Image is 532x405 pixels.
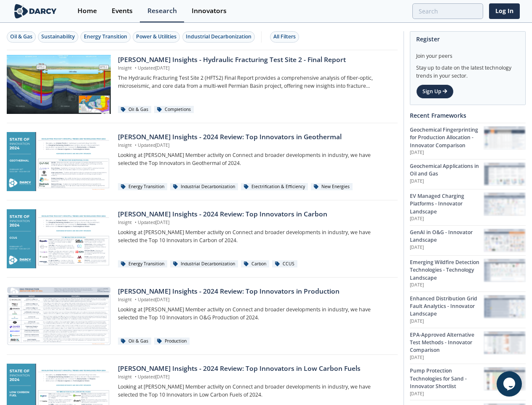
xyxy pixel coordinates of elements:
p: [DATE] [410,318,484,325]
a: Sign Up [416,84,454,99]
p: Insight Updated [DATE] [118,142,391,149]
div: [PERSON_NAME] Insights - 2024 Review: Top Innovators in Production [118,286,391,297]
div: Energy Transition [118,183,167,191]
div: Stay up to date on the latest technology trends in your sector. [416,60,519,80]
span: • [133,374,138,380]
span: • [133,142,138,148]
a: Enhanced Distribution Grid Fault Analytics - Innovator Landscape [DATE] Enhanced Distribution Gri... [410,292,526,328]
div: Oil & Gas [10,33,32,40]
div: Enhanced Distribution Grid Fault Analytics - Innovator Landscape [410,295,484,318]
p: Insight Updated [DATE] [118,297,391,303]
a: Pump Protection Technologies for Sand - Innovator Shortlist [DATE] Pump Protection Technologies f... [410,364,526,400]
div: Electrification & Efficiency [241,183,308,191]
div: Completions [154,106,194,113]
p: Insight Updated [DATE] [118,65,391,72]
div: EV Managed Charging Platforms - Innovator Landscape [410,192,484,216]
div: Register [416,32,519,46]
div: [PERSON_NAME] Insights - 2024 Review: Top Innovators in Low Carbon Fuels [118,364,391,374]
button: Industrial Decarbonization [182,31,255,43]
div: [PERSON_NAME] Insights - 2024 Review: Top Innovators in Geothermal [118,132,391,142]
p: [DATE] [410,282,484,289]
button: Energy Transition [80,31,131,43]
p: Looking at [PERSON_NAME] Member activity on Connect and broader developments in industry, we have... [118,383,391,399]
input: Advanced Search [412,3,483,19]
button: Sustainability [38,31,78,43]
a: Geochemical Fingerprinting for Production Allocation - Innovator Comparison [DATE] Geochemical Fi... [410,123,526,159]
button: All Filters [270,31,299,43]
div: Industrial Decarbonization [170,183,238,191]
div: Geochemical Applications in Oil and Gas [410,162,484,178]
div: Power & Utilities [136,33,176,40]
p: [DATE] [410,149,484,156]
p: [DATE] [410,354,484,361]
p: The Hydraulic Fracturing Test Site 2 (HFTS2) Final Report provides a comprehensive analysis of fi... [118,74,391,90]
a: GenAI in O&G - Innovator Landscape [DATE] GenAI in O&G - Innovator Landscape preview [410,225,526,255]
div: Energy Transition [118,260,167,268]
p: [DATE] [410,178,484,185]
div: Home [78,8,97,14]
span: • [133,219,138,225]
div: Industrial Decarbonization [170,260,238,268]
a: EV Managed Charging Platforms - Innovator Landscape [DATE] EV Managed Charging Platforms - Innova... [410,189,526,225]
div: Join your peers [416,46,519,60]
div: [PERSON_NAME] Insights - 2024 Review: Top Innovators in Carbon [118,209,391,219]
iframe: chat widget [497,371,524,397]
div: Oil & Gas [118,337,151,345]
p: Looking at [PERSON_NAME] Member activity on Connect and broader developments in industry, we have... [118,229,391,244]
div: Recent Frameworks [410,108,526,123]
div: Pump Protection Technologies for Sand - Innovator Shortlist [410,367,484,390]
div: Research [147,8,177,14]
p: [DATE] [410,216,484,222]
a: Emerging Wildfire Detection Technologies - Technology Landscape [DATE] Emerging Wildfire Detectio... [410,255,526,292]
div: New Energies [311,183,353,191]
p: Insight Updated [DATE] [118,374,391,381]
p: Looking at [PERSON_NAME] Member activity on Connect and broader developments in industry, we have... [118,151,391,167]
div: Industrial Decarbonization [186,33,251,40]
img: logo-wide.svg [13,4,59,19]
div: Sustainability [41,33,75,40]
div: Production [154,337,190,345]
a: Darcy Insights - 2024 Review: Top Innovators in Carbon preview [PERSON_NAME] Insights - 2024 Revi... [7,209,398,268]
p: [DATE] [410,391,484,397]
a: Geochemical Applications in Oil and Gas [DATE] Geochemical Applications in Oil and Gas preview [410,159,526,189]
span: • [133,65,138,71]
div: Geochemical Fingerprinting for Production Allocation - Innovator Comparison [410,126,484,149]
div: Energy Transition [84,33,127,40]
button: Power & Utilities [133,31,180,43]
div: Carbon [241,260,269,268]
div: All Filters [273,33,296,40]
button: Oil & Gas [7,31,36,43]
a: EPA-Approved Alternative Test Methods - Innovator Comparison [DATE] EPA-Approved Alternative Test... [410,328,526,364]
p: Looking at [PERSON_NAME] Member activity on Connect and broader developments in industry, we have... [118,306,391,321]
div: CCUS [272,260,297,268]
div: GenAI in O&G - Innovator Landscape [410,229,484,244]
p: Insight Updated [DATE] [118,219,391,226]
a: Darcy Insights - 2024 Review: Top Innovators in Production preview [PERSON_NAME] Insights - 2024 ... [7,286,398,346]
span: • [133,297,138,302]
div: Oil & Gas [118,106,151,113]
div: Innovators [192,8,227,14]
div: Events [112,8,133,14]
a: Darcy Insights - Hydraulic Fracturing Test Site 2 - Final Report preview [PERSON_NAME] Insights -... [7,55,398,114]
a: Log In [489,3,520,19]
div: [PERSON_NAME] Insights - Hydraulic Fracturing Test Site 2 - Final Report [118,55,391,65]
p: [DATE] [410,244,484,251]
div: Emerging Wildfire Detection Technologies - Technology Landscape [410,259,484,282]
div: EPA-Approved Alternative Test Methods - Innovator Comparison [410,331,484,354]
a: Darcy Insights - 2024 Review: Top Innovators in Geothermal preview [PERSON_NAME] Insights - 2024 ... [7,132,398,191]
